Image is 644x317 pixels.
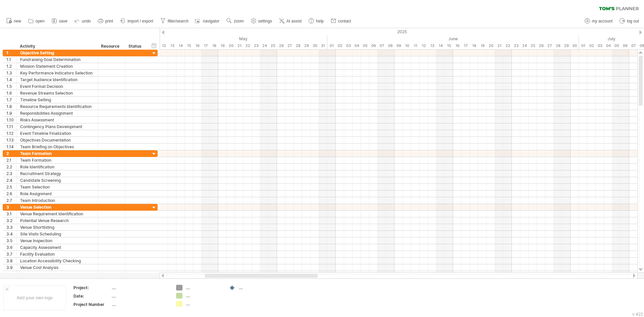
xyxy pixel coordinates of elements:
div: Monday, 19 May 2025 [218,42,227,49]
div: Wednesday, 18 June 2025 [470,42,478,49]
div: Venue Requirement Identification [20,211,94,217]
div: 1.9 [6,110,16,116]
div: 2.5 [6,184,16,190]
div: Candidate Screening [20,177,94,183]
a: my account [583,17,614,25]
div: .... [112,293,168,299]
div: Monday, 23 June 2025 [512,42,520,49]
div: 1.14 [6,144,16,150]
div: Add your own logo [3,285,66,310]
div: Mission Statement Creation [20,63,94,69]
div: 3.4 [6,231,16,237]
div: Key Performance Indicators Selection [20,70,94,76]
div: Monday, 9 June 2025 [394,42,403,49]
div: Venue Shortlisting [20,224,94,230]
div: Saturday, 28 June 2025 [554,42,562,49]
a: filter/search [159,17,191,25]
div: Team Formation [20,157,94,163]
div: Thursday, 26 June 2025 [537,42,545,49]
div: Thursday, 5 June 2025 [361,42,369,49]
div: Saturday, 21 June 2025 [495,42,503,49]
span: print [105,19,113,23]
div: Wednesday, 4 June 2025 [353,42,361,49]
div: Friday, 23 May 2025 [252,42,260,49]
div: Tuesday, 1 July 2025 [579,42,587,49]
div: Role Assignment [20,191,94,197]
a: print [96,17,115,25]
div: Status [128,43,143,50]
div: Tuesday, 27 May 2025 [285,42,294,49]
span: my account [592,19,612,23]
div: Saturday, 17 May 2025 [202,42,210,49]
a: undo [73,17,93,25]
div: Saturday, 24 May 2025 [260,42,269,49]
div: Sunday, 1 June 2025 [327,42,336,49]
div: 1.12 [6,130,16,137]
div: 1.6 [6,90,16,96]
div: 2.6 [6,191,16,197]
div: Fundraising Goal Determination [20,56,94,63]
div: 1.1 [6,56,16,63]
div: 3.3 [6,224,16,230]
div: Potential Venue Research [20,217,94,224]
div: Capacity Assessment [20,244,94,251]
span: open [36,19,45,23]
a: help [307,17,326,25]
a: open [26,17,47,25]
div: .... [186,285,222,290]
div: Sunday, 6 July 2025 [621,42,629,49]
div: Friday, 30 May 2025 [311,42,319,49]
div: Tuesday, 24 June 2025 [520,42,529,49]
div: 3.8 [6,258,16,264]
div: Monday, 12 May 2025 [160,42,168,49]
div: Recruitment Strategy [20,170,94,177]
div: Saturday, 14 June 2025 [436,42,445,49]
span: contact [338,19,351,23]
div: Wednesday, 25 June 2025 [529,42,537,49]
div: 3.9 [6,264,16,271]
div: Venue Booking Availability Check [20,271,94,277]
div: Thursday, 15 May 2025 [185,42,193,49]
div: Friday, 13 June 2025 [428,42,436,49]
span: log out [627,19,639,23]
div: 2.1 [6,157,16,163]
span: save [59,19,67,23]
div: Sunday, 25 May 2025 [269,42,277,49]
a: new [5,17,23,25]
span: navigator [203,19,219,23]
div: Friday, 16 May 2025 [193,42,202,49]
span: import / export [127,19,153,23]
div: Sunday, 8 June 2025 [386,42,394,49]
div: 3.10 [6,271,16,277]
div: Venue Cost Analysis [20,264,94,271]
div: .... [239,285,275,290]
div: Friday, 20 June 2025 [487,42,495,49]
div: .... [112,302,168,307]
div: Sunday, 15 June 2025 [445,42,453,49]
div: Friday, 27 June 2025 [545,42,554,49]
div: Wednesday, 14 May 2025 [176,42,185,49]
span: filter/search [168,19,189,23]
div: Resource [101,43,121,50]
div: 1.5 [6,83,16,90]
div: Facility Evaluation [20,251,94,257]
div: Activity [20,43,94,50]
div: Contingency Plans Development [20,123,94,130]
div: Wednesday, 11 June 2025 [411,42,420,49]
div: 1.10 [6,117,16,123]
div: 1 [6,50,16,56]
div: Team Introduction [20,197,94,204]
div: Location Accessibility Checking [20,258,94,264]
div: Friday, 4 July 2025 [604,42,612,49]
span: help [316,19,324,23]
div: 2.3 [6,170,16,177]
a: log out [618,17,641,25]
div: 2 [6,150,16,157]
div: Site Visits Scheduling [20,231,94,237]
div: Objective Setting [20,50,94,56]
div: v 422 [632,312,643,317]
div: 1.7 [6,97,16,103]
div: 1.3 [6,70,16,76]
div: 3.1 [6,211,16,217]
div: Revenue Streams Selection [20,90,94,96]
